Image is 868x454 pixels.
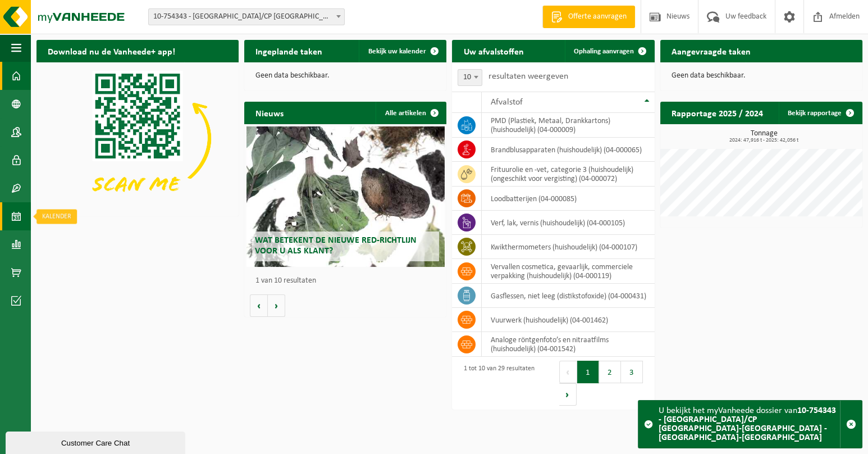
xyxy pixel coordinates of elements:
img: Download de VHEPlus App [36,62,239,214]
h2: Uw afvalstoffen [452,40,534,62]
p: 1 van 10 resultaten [255,277,441,285]
button: 2 [599,361,621,383]
span: Bekijk uw kalender [368,48,426,55]
a: Wat betekent de nieuwe RED-richtlijn voor u als klant? [246,126,445,267]
td: analoge röntgenfoto’s en nitraatfilms (huishoudelijk) (04-001542) [482,332,654,357]
td: frituurolie en -vet, categorie 3 (huishoudelijk) (ongeschikt voor vergisting) (04-000072) [482,162,654,187]
button: 3 [621,361,643,383]
td: vuurwerk (huishoudelijk) (04-001462) [482,308,654,332]
button: Volgende [268,294,285,317]
td: vervallen cosmetica, gevaarlijk, commerciele verpakking (huishoudelijk) (04-000119) [482,259,654,284]
span: Ophaling aanvragen [574,48,634,55]
td: PMD (Plastiek, Metaal, Drankkartons) (huishoudelijk) (04-000009) [482,113,654,138]
h2: Download nu de Vanheede+ app! [36,40,186,62]
td: verf, lak, vernis (huishoudelijk) (04-000105) [482,211,654,235]
span: Afvalstof [490,98,522,107]
a: Offerte aanvragen [542,6,635,28]
td: gasflessen, niet leeg (distikstofoxide) (04-000431) [482,284,654,308]
a: Alle artikelen [376,102,445,124]
span: 10-754343 - MIWA/CP NIEUWKERKEN-WAAS - NIEUWKERKEN-WAAS [148,8,345,25]
a: Bekijk rapportage [779,102,861,124]
p: Geen data beschikbaar. [671,72,851,80]
label: resultaten weergeven [488,72,568,81]
div: U bekijkt het myVanheede dossier van [659,401,840,448]
h2: Rapportage 2025 / 2024 [660,102,774,124]
span: 10 [458,69,482,86]
span: 2024: 47,916 t - 2025: 42,056 t [666,138,862,143]
div: 1 tot 10 van 29 resultaten [458,360,534,407]
button: Next [559,383,577,406]
p: Geen data beschikbaar. [255,72,435,80]
span: Wat betekent de nieuwe RED-richtlijn voor u als klant? [255,236,417,256]
h2: Aangevraagde taken [660,40,762,62]
a: Ophaling aanvragen [565,40,654,62]
button: Vorige [250,294,268,317]
td: kwikthermometers (huishoudelijk) (04-000107) [482,235,654,259]
strong: 10-754343 - [GEOGRAPHIC_DATA]/CP [GEOGRAPHIC_DATA]-[GEOGRAPHIC_DATA] - [GEOGRAPHIC_DATA]-[GEOGRAP... [659,406,836,442]
button: Previous [559,361,577,383]
h3: Tonnage [666,130,862,143]
iframe: chat widget [6,429,188,454]
h2: Ingeplande taken [244,40,334,62]
button: 1 [577,361,599,383]
span: 10-754343 - MIWA/CP NIEUWKERKEN-WAAS - NIEUWKERKEN-WAAS [149,9,344,25]
td: loodbatterijen (04-000085) [482,187,654,211]
td: brandblusapparaten (huishoudelijk) (04-000065) [482,138,654,162]
span: 10 [458,70,482,85]
h2: Nieuws [244,102,295,124]
a: Bekijk uw kalender [359,40,445,62]
span: Offerte aanvragen [565,11,629,22]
